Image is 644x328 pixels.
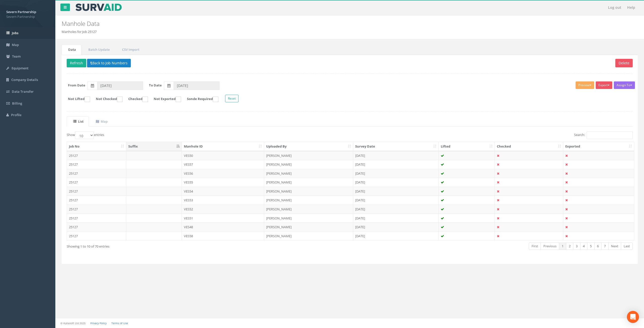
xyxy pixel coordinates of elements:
th: Uploaded By: activate to sort column ascending [264,142,353,151]
td: [DATE] [353,214,439,223]
span: Jobs [12,31,18,35]
uib-tab-heading: List [73,119,84,124]
td: VES53 [182,196,264,205]
th: Survey Date: activate to sort column ascending [353,142,439,151]
h2: Manhole Data [62,20,540,27]
th: Job No: activate to sort column ascending [67,142,126,151]
span: Equipment [12,66,28,70]
td: VES54 [182,187,264,196]
span: Data Transfer [12,89,34,94]
a: CSV Import [115,44,145,55]
th: Suffix: activate to sort column descending [126,142,182,151]
label: Not Lifted [63,97,90,102]
td: 25127 [67,196,126,205]
td: [DATE] [353,169,439,178]
a: 6 [594,243,601,250]
th: Exported: activate to sort column ascending [563,142,634,151]
td: 25127 [67,169,126,178]
a: Data [62,44,81,55]
td: VES57 [182,160,264,169]
td: [DATE] [353,178,439,187]
td: [PERSON_NAME] [264,214,353,223]
a: Batch Update [82,44,115,55]
a: Previous [541,243,559,250]
a: 7 [601,243,609,250]
a: List [67,116,89,127]
td: 25127 [67,187,126,196]
label: Checked [123,97,148,102]
button: Refresh [67,59,86,67]
td: [PERSON_NAME] [264,178,353,187]
td: VES52 [182,205,264,214]
li: Manholes for Job 25127 [62,29,97,34]
td: [DATE] [353,187,439,196]
span: Team [12,54,21,59]
span: Billing [12,101,22,106]
td: [DATE] [353,151,439,160]
a: 3 [573,243,580,250]
a: Last [621,243,633,250]
td: [PERSON_NAME] [264,205,353,214]
small: © Kullasoft Ltd 2025 [60,321,86,325]
td: VES58 [182,231,264,241]
td: 25127 [67,160,126,169]
td: [DATE] [353,205,439,214]
td: [PERSON_NAME] [264,151,353,160]
div: Showing 1 to 10 of 70 entries [67,242,298,249]
label: Show entries [67,131,104,139]
td: 25127 [67,205,126,214]
td: VES55 [182,178,264,187]
td: [DATE] [353,196,439,205]
span: Severn Partnership [6,14,49,19]
td: [PERSON_NAME] [264,187,353,196]
select: Showentries [75,131,94,139]
td: [PERSON_NAME] [264,196,353,205]
td: [DATE] [353,231,439,241]
td: [PERSON_NAME] [264,222,353,231]
input: To Date [174,81,220,90]
button: Preview [576,81,594,89]
button: Back to Job Numbers [87,59,131,67]
td: VES48 [182,222,264,231]
a: Terms of Use [111,321,128,325]
td: [PERSON_NAME] [264,231,353,241]
span: Profile [11,113,21,117]
td: [DATE] [353,160,439,169]
uib-tab-heading: Map [96,119,108,124]
a: 4 [580,243,587,250]
th: Checked: activate to sort column ascending [495,142,563,151]
td: [PERSON_NAME] [264,169,353,178]
button: Assign To [614,81,635,89]
a: 5 [587,243,594,250]
div: Open Intercom Messenger [627,311,639,323]
td: 25127 [67,151,126,160]
td: VES51 [182,214,264,223]
td: 25127 [67,214,126,223]
label: To Date [149,83,162,88]
th: Manhole ID: activate to sort column ascending [182,142,264,151]
strong: Severn Partnership [6,10,36,14]
th: Lifted: activate to sort column ascending [439,142,495,151]
td: 25127 [67,222,126,231]
span: Company Details [11,77,38,82]
td: 25127 [67,178,126,187]
a: Privacy Policy [90,321,107,325]
td: [DATE] [353,222,439,231]
a: First [529,243,541,250]
label: Sonde Required [182,97,218,102]
button: Export [596,81,612,89]
span: Map [12,42,19,47]
label: Search: [574,131,633,139]
a: Map [89,116,113,127]
label: Not Exported [149,97,181,102]
td: VES50 [182,151,264,160]
input: Search: [587,131,633,139]
input: From Date [97,81,143,90]
a: 2 [566,243,573,250]
td: 25127 [67,231,126,241]
a: Severn Partnership Severn Partnership [6,8,49,19]
td: [PERSON_NAME] [264,160,353,169]
button: Delete [615,59,633,67]
button: Reset [225,95,238,102]
td: VES56 [182,169,264,178]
